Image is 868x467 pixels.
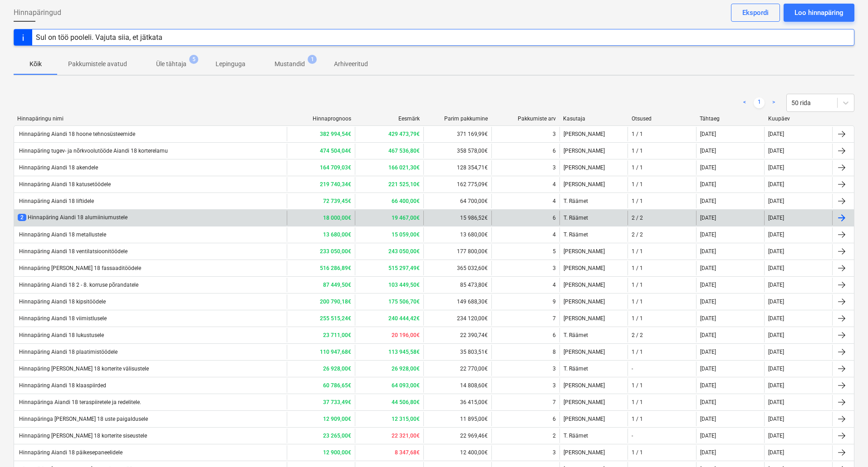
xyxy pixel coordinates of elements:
[563,116,624,122] div: Kasutaja
[632,449,643,456] div: 1 / 1
[559,361,628,376] div: T. Räämet
[768,315,784,322] div: [DATE]
[18,366,149,372] div: Hinnapäring [PERSON_NAME] 18 korterite välisustele
[559,328,628,342] div: T. Räämet
[553,164,556,171] div: 3
[559,395,628,409] div: [PERSON_NAME]
[700,399,716,405] div: [DATE]
[700,215,716,221] div: [DATE]
[559,311,628,326] div: [PERSON_NAME]
[559,244,628,259] div: [PERSON_NAME]
[18,148,168,154] div: Hinnapäring tugev- ja nõrkvoolutööde Aiandi 18 korterelamu
[559,177,628,192] div: [PERSON_NAME]
[423,160,491,175] div: 128 354,71€
[18,181,111,188] div: Hinnapäring Aiandi 18 katusetöödele
[423,261,491,275] div: 365 032,60€
[768,349,784,355] div: [DATE]
[18,449,123,456] div: Hinnapäring Aiandi 18 päikesepaneelidele
[392,382,420,389] b: 64 093,00€
[18,298,106,305] div: Hinnapäring Aiandi 18 kipsitöödele
[388,131,420,137] b: 429 473,79€
[768,181,784,188] div: [DATE]
[388,181,420,188] b: 221 525,10€
[700,315,716,322] div: [DATE]
[553,148,556,154] div: 6
[18,399,141,405] div: Hinnapäringa Aiandi 18 teraspiiretele ja redelitele.
[559,144,628,158] div: [PERSON_NAME]
[559,412,628,426] div: [PERSON_NAME]
[423,395,491,409] div: 36 415,00€
[768,148,784,154] div: [DATE]
[320,181,351,188] b: 219 740,34€
[320,349,351,355] b: 110 947,68€
[768,215,784,221] div: [DATE]
[768,298,784,305] div: [DATE]
[18,349,118,355] div: Hinnapäring Aiandi 18 plaatimistöödele
[323,449,351,456] b: 12 900,00€
[553,131,556,137] div: 3
[323,366,351,372] b: 26 928,00€
[320,298,351,305] b: 200 790,18€
[392,366,420,372] b: 26 928,00€
[334,59,368,69] p: Arhiveeritud
[18,282,138,288] div: Hinnapäring Aiandi 18 2 - 8. korruse põrandatele
[768,382,784,389] div: [DATE]
[308,55,317,64] span: 1
[632,332,643,338] div: 2 / 2
[189,55,198,64] span: 5
[25,59,46,69] p: Kõik
[553,265,556,271] div: 3
[17,116,283,122] div: Hinnapäringu nimi
[632,248,643,255] div: 1 / 1
[392,416,420,422] b: 12 315,00€
[632,231,643,238] div: 2 / 2
[768,332,784,338] div: [DATE]
[388,298,420,305] b: 175 506,70€
[18,131,135,137] div: Hinnapäring Aiandi 18 hoone tehnosüsteemide
[632,382,643,389] div: 1 / 1
[632,181,643,188] div: 1 / 1
[423,345,491,359] div: 35 803,51€
[739,97,750,108] a: Previous page
[423,127,491,141] div: 371 169,99€
[36,33,162,42] div: Sul on töö pooleli. Vajuta siia, et jätkata
[423,211,491,225] div: 15 986,52€
[423,177,491,192] div: 162 775,09€
[700,265,716,271] div: [DATE]
[700,148,716,154] div: [DATE]
[700,433,716,439] div: [DATE]
[216,59,245,69] p: Lepinguga
[18,332,104,338] div: Hinnapäring Aiandi 18 lukustusele
[423,428,491,443] div: 22 969,46€
[559,261,628,275] div: [PERSON_NAME]
[768,198,784,204] div: [DATE]
[784,4,854,22] button: Loo hinnapäring
[275,59,305,69] p: Mustandid
[700,332,716,338] div: [DATE]
[553,433,556,439] div: 2
[423,144,491,158] div: 358 578,00€
[392,332,420,338] b: 20 196,00€
[423,278,491,292] div: 85 473,80€
[423,412,491,426] div: 11 895,00€
[768,231,784,238] div: [DATE]
[632,298,643,305] div: 1 / 1
[553,349,556,355] div: 8
[632,366,633,372] div: -
[632,349,643,355] div: 1 / 1
[632,116,692,122] div: Otsused
[323,433,351,439] b: 23 265,00€
[632,215,643,221] div: 2 / 2
[423,294,491,309] div: 149 688,30€
[323,399,351,405] b: 37 733,49€
[323,282,351,288] b: 87 449,50€
[323,215,351,221] b: 18 000,00€
[553,248,556,255] div: 5
[495,116,556,122] div: Pakkumiste arv
[559,127,628,141] div: [PERSON_NAME]
[559,378,628,393] div: [PERSON_NAME]
[392,198,420,204] b: 66 400,00€
[323,231,351,238] b: 13 680,00€
[423,328,491,342] div: 22 390,74€
[632,148,643,154] div: 1 / 1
